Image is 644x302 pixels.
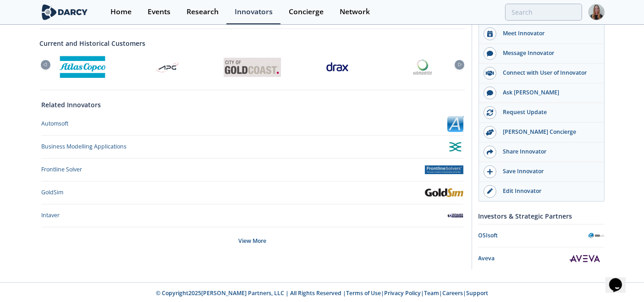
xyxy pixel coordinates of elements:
[424,289,439,297] a: Team
[289,8,324,16] div: Concierge
[41,116,463,132] a: Automsoft Automsoft
[496,29,599,38] div: Meet Innovator
[479,231,589,240] div: OSIsoft
[224,58,281,77] img: City of Gold Coast
[496,69,599,77] div: Connect with User of Innovator
[589,4,605,20] img: Profile
[148,8,171,16] div: Events
[479,162,604,182] button: Save Innovator
[41,143,127,151] div: Business Modelling Applications
[496,187,599,195] div: Edit Innovator
[41,185,463,201] a: GoldSim GoldSim
[465,55,550,80] div: EnBW New Ventures
[496,108,599,116] div: Request Update
[589,228,605,244] img: OSIsoft
[41,120,68,128] div: Automsoft
[41,100,101,110] a: Related Innovators
[566,251,604,267] img: Aveva
[466,289,488,297] a: Support
[41,139,463,155] a: Business Modelling Applications Business Modelling Applications
[479,208,605,224] div: Investors & Strategic Partners
[425,188,463,197] img: GoldSim
[40,4,90,20] img: logo-wide.svg
[447,208,463,224] img: Intaver
[340,8,370,16] div: Network
[479,228,605,244] a: OSIsoft OSIsoft
[496,148,599,156] div: Share Innovator
[319,55,355,80] img: Drax
[58,55,107,80] img: Atlas Copco
[447,139,463,155] img: Business Modelling Applications
[42,289,603,297] p: © Copyright 2025 [PERSON_NAME] Partners, LLC | All Rights Reserved | | | | |
[41,227,463,255] div: View More
[41,208,463,224] a: Intaver Intaver
[41,162,463,178] a: Frontline Solver Frontline Solver
[479,182,604,201] a: Edit Innovator
[41,211,60,220] div: Intaver
[447,116,463,132] img: Automsoft
[496,49,599,57] div: Message Innovator
[41,165,82,174] div: Frontline Solver
[235,8,273,16] div: Innovators
[41,188,63,197] div: GoldSim
[496,128,599,136] div: [PERSON_NAME] Concierge
[605,265,635,293] iframe: chat widget
[479,254,567,263] div: Aveva
[384,289,421,297] a: Privacy Policy
[346,289,381,297] a: Terms of Use
[425,165,463,175] img: Frontline Solver
[40,38,465,48] a: Current and Historical Customers
[496,167,599,176] div: Save Innovator
[496,88,599,97] div: Ask [PERSON_NAME]
[505,4,582,21] input: Advanced Search
[479,251,605,267] a: Aveva Aveva
[154,55,180,80] img: Austrian Power Grid AG
[442,289,463,297] a: Careers
[410,55,435,80] img: Dubai Electricity & Water Authority (DEWA)
[187,8,219,16] div: Research
[110,8,132,16] div: Home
